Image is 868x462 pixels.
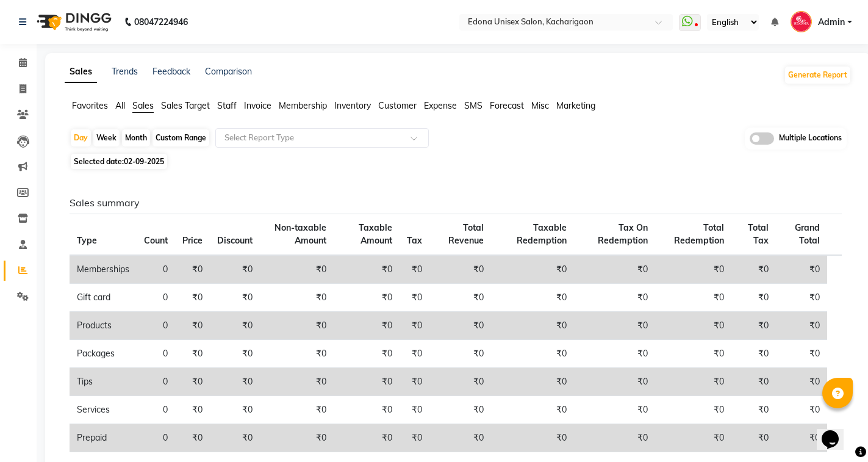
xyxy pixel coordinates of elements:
[491,424,574,452] td: ₹0
[400,396,429,424] td: ₹0
[400,284,429,312] td: ₹0
[334,312,399,340] td: ₹0
[334,396,399,424] td: ₹0
[400,424,429,452] td: ₹0
[429,255,491,284] td: ₹0
[429,424,491,452] td: ₹0
[210,340,260,368] td: ₹0
[491,340,574,368] td: ₹0
[175,255,210,284] td: ₹0
[655,340,731,368] td: ₹0
[137,284,175,312] td: 0
[210,396,260,424] td: ₹0
[334,340,399,368] td: ₹0
[407,235,422,246] span: Tax
[217,100,237,111] span: Staff
[260,396,334,424] td: ₹0
[182,235,203,246] span: Price
[378,100,417,111] span: Customer
[137,312,175,340] td: 0
[776,396,827,424] td: ₹0
[152,129,209,146] div: Custom Range
[400,312,429,340] td: ₹0
[400,340,429,368] td: ₹0
[260,284,334,312] td: ₹0
[175,312,210,340] td: ₹0
[818,16,845,29] span: Admin
[122,129,150,146] div: Month
[260,368,334,396] td: ₹0
[795,222,820,246] span: Grand Total
[429,396,491,424] td: ₹0
[175,284,210,312] td: ₹0
[598,222,648,246] span: Tax On Redemption
[65,61,97,83] a: Sales
[70,255,137,284] td: Memberships
[260,255,334,284] td: ₹0
[70,424,137,452] td: Prepaid
[731,368,776,396] td: ₹0
[464,100,482,111] span: SMS
[429,284,491,312] td: ₹0
[517,222,567,246] span: Taxable Redemption
[70,284,137,312] td: Gift card
[655,255,731,284] td: ₹0
[137,255,175,284] td: 0
[137,396,175,424] td: 0
[334,424,399,452] td: ₹0
[334,284,399,312] td: ₹0
[137,424,175,452] td: 0
[144,235,168,246] span: Count
[115,100,125,111] span: All
[776,424,827,452] td: ₹0
[132,100,154,111] span: Sales
[71,129,91,146] div: Day
[334,368,399,396] td: ₹0
[779,132,842,145] span: Multiple Locations
[655,368,731,396] td: ₹0
[574,368,655,396] td: ₹0
[205,66,252,77] a: Comparison
[260,424,334,452] td: ₹0
[655,424,731,452] td: ₹0
[175,396,210,424] td: ₹0
[217,235,253,246] span: Discount
[731,424,776,452] td: ₹0
[574,255,655,284] td: ₹0
[776,340,827,368] td: ₹0
[70,197,842,209] h6: Sales summary
[71,154,167,169] span: Selected date:
[490,100,524,111] span: Forecast
[731,396,776,424] td: ₹0
[77,235,97,246] span: Type
[31,5,115,39] img: logo
[175,368,210,396] td: ₹0
[531,100,549,111] span: Misc
[731,340,776,368] td: ₹0
[93,129,120,146] div: Week
[137,340,175,368] td: 0
[776,312,827,340] td: ₹0
[655,284,731,312] td: ₹0
[424,100,457,111] span: Expense
[279,100,327,111] span: Membership
[785,67,850,84] button: Generate Report
[72,100,108,111] span: Favorites
[491,396,574,424] td: ₹0
[574,340,655,368] td: ₹0
[70,396,137,424] td: Services
[429,312,491,340] td: ₹0
[260,312,334,340] td: ₹0
[152,66,190,77] a: Feedback
[817,413,856,450] iframe: chat widget
[655,396,731,424] td: ₹0
[334,100,371,111] span: Inventory
[655,312,731,340] td: ₹0
[448,222,484,246] span: Total Revenue
[210,284,260,312] td: ₹0
[134,5,188,39] b: 08047224946
[731,255,776,284] td: ₹0
[776,368,827,396] td: ₹0
[112,66,138,77] a: Trends
[400,368,429,396] td: ₹0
